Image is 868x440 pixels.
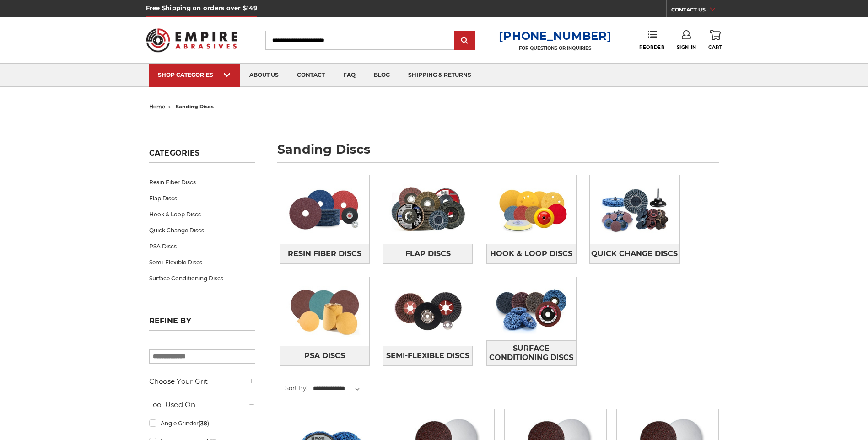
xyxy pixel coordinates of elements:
a: Flap Discs [383,244,473,263]
a: Angle Grinder [149,415,255,431]
select: Sort By: [312,382,365,396]
span: Sign In [677,44,696,50]
a: Resin Fiber Discs [149,174,255,190]
a: PSA Discs [149,238,255,254]
img: Quick Change Discs [590,178,679,241]
span: sanding discs [176,103,214,110]
span: Semi-Flexible Discs [386,348,469,364]
a: Hook & Loop Discs [149,206,255,222]
h5: Refine by [149,317,255,331]
a: [PHONE_NUMBER] [499,29,611,43]
span: Hook & Loop Discs [490,246,572,262]
img: Empire Abrasives [146,22,237,58]
a: Semi-Flexible Discs [383,346,473,365]
img: Hook & Loop Discs [486,178,576,241]
div: SHOP CATEGORIES [158,71,231,78]
img: Semi-Flexible Discs [383,280,473,343]
span: Quick Change Discs [591,246,678,262]
a: about us [240,64,288,87]
h5: Tool Used On [149,399,255,410]
p: FOR QUESTIONS OR INQUIRIES [499,45,611,51]
img: Surface Conditioning Discs [486,277,576,340]
a: CONTACT US [671,5,722,17]
h5: Choose Your Grit [149,376,255,387]
h5: Categories [149,149,255,163]
a: Cart [708,30,722,50]
a: Resin Fiber Discs [280,244,370,263]
a: Quick Change Discs [149,222,255,238]
a: blog [365,64,399,87]
a: shipping & returns [399,64,480,87]
span: Reorder [639,44,664,50]
a: Hook & Loop Discs [486,244,576,263]
a: Surface Conditioning Discs [149,270,255,286]
h1: sanding discs [277,143,719,163]
span: PSA Discs [304,348,345,364]
img: Flap Discs [383,178,473,241]
img: Resin Fiber Discs [280,178,370,241]
a: faq [334,64,365,87]
a: PSA Discs [280,346,370,365]
input: Submit [456,32,474,50]
a: home [149,103,165,110]
span: Cart [708,44,722,50]
a: Quick Change Discs [590,244,679,263]
a: Semi-Flexible Discs [149,254,255,270]
span: Flap Discs [405,246,451,262]
a: Reorder [639,30,664,50]
label: Sort By: [280,381,307,395]
a: contact [288,64,334,87]
img: PSA Discs [280,280,370,343]
a: Flap Discs [149,190,255,206]
span: Resin Fiber Discs [288,246,361,262]
span: (38) [199,420,209,427]
a: Surface Conditioning Discs [486,340,576,365]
